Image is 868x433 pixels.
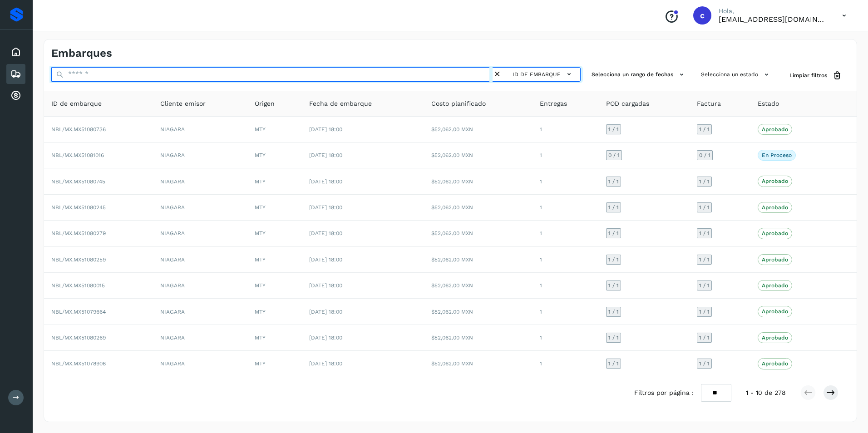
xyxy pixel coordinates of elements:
[309,335,342,341] span: [DATE] 18:00
[762,335,788,341] p: Aprobado
[606,99,649,108] span: POD cargadas
[153,117,247,143] td: NIAGARA
[699,335,710,340] span: 1 / 1
[719,7,828,15] p: Hola,
[424,221,533,246] td: $52,062.00 MXN
[608,361,619,366] span: 1 / 1
[424,168,533,194] td: $52,062.00 MXN
[247,351,302,376] td: MTY
[309,230,342,236] span: [DATE] 18:00
[533,351,598,376] td: 1
[309,152,342,158] span: [DATE] 18:00
[699,283,710,288] span: 1 / 1
[719,15,828,24] p: cuentasxcobrar@readysolutions.com.mx
[309,282,342,289] span: [DATE] 18:00
[247,247,302,273] td: MTY
[309,256,342,263] span: [DATE] 18:00
[762,178,788,184] p: Aprobado
[6,42,25,62] div: Inicio
[762,152,792,158] p: En proceso
[51,256,106,263] span: NBL/MX.MX51080259
[51,152,104,158] span: NBL/MX.MX51081016
[247,117,302,143] td: MTY
[247,325,302,351] td: MTY
[699,309,710,315] span: 1 / 1
[533,299,598,325] td: 1
[588,67,690,82] button: Selecciona un rango de fechas
[51,178,105,185] span: NBL/MX.MX51080745
[51,204,106,211] span: NBL/MX.MX51080245
[533,117,598,143] td: 1
[51,282,105,289] span: NBL/MX.MX51080015
[153,273,247,299] td: NIAGARA
[153,221,247,246] td: NIAGARA
[153,247,247,273] td: NIAGARA
[424,273,533,299] td: $52,062.00 MXN
[533,168,598,194] td: 1
[699,205,710,210] span: 1 / 1
[533,273,598,299] td: 1
[533,195,598,221] td: 1
[424,247,533,273] td: $52,062.00 MXN
[153,143,247,168] td: NIAGARA
[540,99,567,108] span: Entregas
[247,143,302,168] td: MTY
[424,325,533,351] td: $52,062.00 MXN
[699,257,710,262] span: 1 / 1
[699,127,710,132] span: 1 / 1
[153,325,247,351] td: NIAGARA
[309,178,342,185] span: [DATE] 18:00
[762,282,788,289] p: Aprobado
[309,309,342,315] span: [DATE] 18:00
[533,247,598,273] td: 1
[424,351,533,376] td: $52,062.00 MXN
[533,325,598,351] td: 1
[247,299,302,325] td: MTY
[608,257,619,262] span: 1 / 1
[533,221,598,246] td: 1
[762,256,788,263] p: Aprobado
[51,126,106,133] span: NBL/MX.MX51080736
[247,195,302,221] td: MTY
[510,68,577,81] button: ID de embarque
[762,360,788,367] p: Aprobado
[699,231,710,236] span: 1 / 1
[762,204,788,211] p: Aprobado
[51,309,106,315] span: NBL/MX.MX51079664
[424,117,533,143] td: $52,062.00 MXN
[782,67,849,84] button: Limpiar filtros
[533,143,598,168] td: 1
[153,168,247,194] td: NIAGARA
[424,195,533,221] td: $52,062.00 MXN
[51,99,102,108] span: ID de embarque
[255,99,275,108] span: Origen
[608,283,619,288] span: 1 / 1
[247,221,302,246] td: MTY
[309,126,342,133] span: [DATE] 18:00
[608,335,619,340] span: 1 / 1
[762,230,788,236] p: Aprobado
[513,70,561,79] span: ID de embarque
[51,230,106,236] span: NBL/MX.MX51080279
[608,205,619,210] span: 1 / 1
[160,99,206,108] span: Cliente emisor
[309,204,342,211] span: [DATE] 18:00
[608,179,619,184] span: 1 / 1
[697,67,775,82] button: Selecciona un estado
[424,143,533,168] td: $52,062.00 MXN
[699,361,710,366] span: 1 / 1
[6,64,25,84] div: Embarques
[634,388,694,398] span: Filtros por página :
[309,360,342,367] span: [DATE] 18:00
[153,195,247,221] td: NIAGARA
[247,168,302,194] td: MTY
[153,351,247,376] td: NIAGARA
[697,99,721,108] span: Factura
[762,126,788,133] p: Aprobado
[424,299,533,325] td: $52,062.00 MXN
[746,388,786,398] span: 1 - 10 de 278
[608,231,619,236] span: 1 / 1
[153,299,247,325] td: NIAGARA
[699,179,710,184] span: 1 / 1
[6,86,25,106] div: Cuentas por cobrar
